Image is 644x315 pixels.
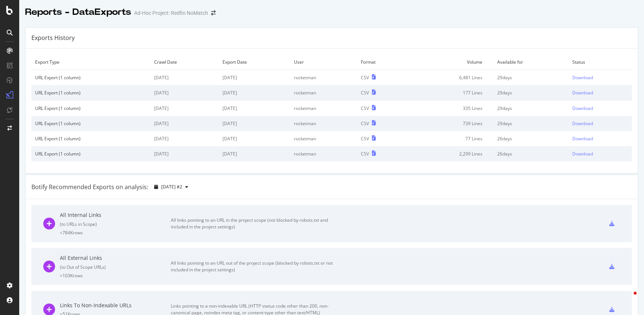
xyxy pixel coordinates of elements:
[60,254,171,262] div: All External Links
[572,105,593,111] div: Download
[35,74,147,81] div: URL Export (1 column)
[494,85,569,100] td: 29 days
[60,264,171,270] div: ( to Out of Scope URLs )
[408,146,494,161] td: 2,299 Lines
[219,116,291,131] td: [DATE]
[572,74,628,81] a: Download
[35,90,147,96] div: URL Export (1 column)
[150,54,219,70] td: Crawl Date
[572,120,628,127] a: Download
[31,183,148,191] div: Botify Recommended Exports on analysis:
[361,135,369,142] div: CSV
[31,34,75,42] div: Exports History
[609,221,614,226] div: csv-export
[572,151,628,157] a: Download
[134,9,208,17] div: Ad-Hoc Project: Redfin NoMatch
[572,135,628,142] a: Download
[361,151,369,157] div: CSV
[60,302,171,309] div: Links To Non-Indexable URLs
[35,135,147,142] div: URL Export (1 column)
[219,131,291,146] td: [DATE]
[361,120,369,127] div: CSV
[361,74,369,81] div: CSV
[60,272,171,279] div: = 103K rows
[290,116,357,131] td: rocketman
[150,116,219,131] td: [DATE]
[290,131,357,146] td: rocketman
[35,151,147,157] div: URL Export (1 column)
[572,74,593,81] div: Download
[150,131,219,146] td: [DATE]
[60,211,171,219] div: All Internal Links
[219,146,291,161] td: [DATE]
[569,54,632,70] td: Status
[572,151,593,157] div: Download
[150,146,219,161] td: [DATE]
[494,101,569,116] td: 29 days
[150,85,219,100] td: [DATE]
[60,221,171,227] div: ( to URLs in Scope )
[609,264,614,269] div: csv-export
[25,6,131,19] div: Reports - DataExports
[150,101,219,116] td: [DATE]
[60,229,171,236] div: = 784K rows
[408,116,494,131] td: 739 Lines
[408,54,494,70] td: Volume
[290,85,357,100] td: rocketman
[494,54,569,70] td: Available for
[408,131,494,146] td: 77 Lines
[572,135,593,142] div: Download
[35,105,147,111] div: URL Export (1 column)
[219,85,291,100] td: [DATE]
[290,146,357,161] td: rocketman
[572,120,593,127] div: Download
[357,54,408,70] td: Format
[219,54,291,70] td: Export Date
[572,105,628,111] a: Download
[361,105,369,111] div: CSV
[290,101,357,116] td: rocketman
[572,90,628,96] a: Download
[408,101,494,116] td: 335 Lines
[494,116,569,131] td: 29 days
[290,70,357,86] td: rocketman
[408,85,494,100] td: 177 Lines
[171,260,337,273] div: All links pointing to an URL out of the project scope (blocked by robots.txt or not included in t...
[619,290,637,308] iframe: Intercom live chat
[609,307,614,312] div: csv-export
[219,70,291,86] td: [DATE]
[494,131,569,146] td: 26 days
[171,217,337,230] div: All links pointing to an URL in the project scope (not blocked by robots.txt and included in the ...
[408,70,494,86] td: 6,481 Lines
[31,54,150,70] td: Export Type
[211,10,216,16] div: arrow-right-arrow-left
[35,120,147,127] div: URL Export (1 column)
[161,184,182,190] span: 2025 Oct. 10th #2
[494,146,569,161] td: 26 days
[151,181,191,193] button: [DATE] #2
[361,90,369,96] div: CSV
[494,70,569,86] td: 29 days
[572,90,593,96] div: Download
[290,54,357,70] td: User
[219,101,291,116] td: [DATE]
[150,70,219,86] td: [DATE]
